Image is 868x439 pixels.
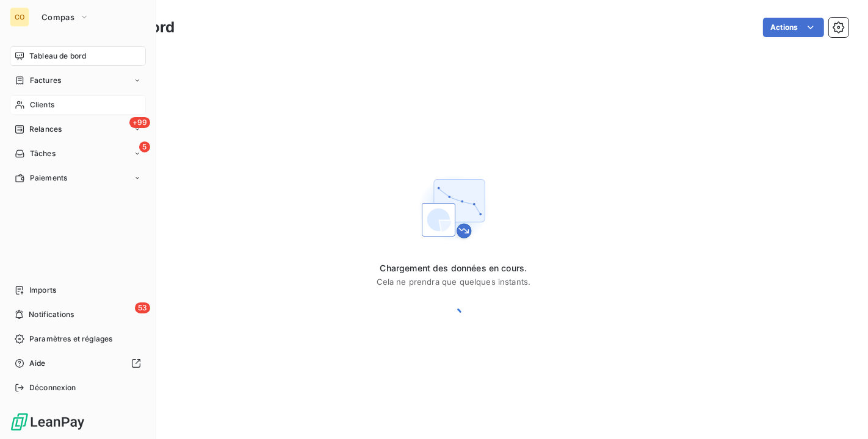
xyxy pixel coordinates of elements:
span: 5 [139,141,150,152]
span: 53 [135,302,150,313]
span: Tâches [30,148,56,159]
span: Imports [29,285,56,296]
a: Imports [10,280,146,300]
span: Paramètres et réglages [29,334,112,344]
span: Clients [30,99,54,110]
span: Tableau de bord [29,51,86,62]
a: +99Relances [10,120,146,139]
a: 5Tâches [10,144,146,163]
div: CO [10,7,29,27]
a: Tableau de bord [10,46,146,66]
span: +99 [129,117,150,128]
span: Cela ne prendra que quelques instants. [377,277,531,287]
span: Factures [30,75,61,86]
a: Aide [10,354,146,373]
img: Logo LeanPay [10,412,85,432]
a: Factures [10,71,146,90]
button: Actions [763,18,824,37]
a: Paramètres et réglages [10,329,146,349]
span: Déconnexion [29,382,76,393]
span: Compas [42,12,74,22]
a: Clients [10,95,146,115]
span: Paiements [30,173,67,184]
span: Chargement des données en cours. [377,262,531,274]
span: Aide [29,358,46,369]
img: First time [414,170,493,248]
span: Notifications [29,309,74,320]
span: Relances [29,124,62,135]
a: Paiements [10,168,146,188]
